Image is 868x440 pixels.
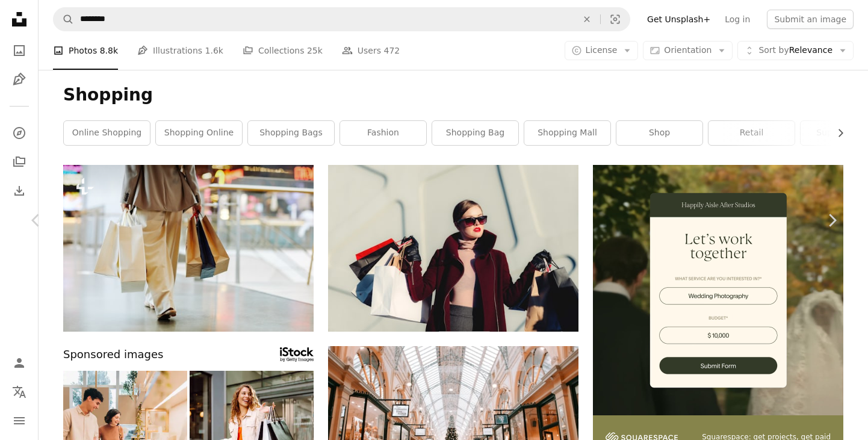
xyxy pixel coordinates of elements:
button: Sort byRelevance [737,41,854,60]
a: Log in / Sign up [7,351,31,375]
a: shopping online [156,121,242,145]
button: Clear [574,8,600,31]
img: Low section of unrecognizable woman wearing pants and holding blank shopping bags while walking i... [63,165,314,332]
a: Low section of unrecognizable woman wearing pants and holding blank shopping bags while walking i... [63,243,314,253]
span: Relevance [758,45,832,57]
span: Sponsored images [63,346,163,364]
button: License [565,41,639,60]
a: Get Unsplash+ [640,10,718,29]
a: shopping bag [432,121,518,145]
a: Users 472 [342,31,400,70]
span: Orientation [664,45,711,55]
span: 1.6k [205,44,223,57]
a: photo of woman holding white and black paper bags [328,243,578,253]
a: shopping bags [248,121,334,145]
span: 25k [307,44,323,57]
a: Illustrations [7,67,31,91]
button: Submit an image [767,10,854,29]
a: Photos [7,39,31,63]
a: Collections [7,150,31,174]
a: online shopping [64,121,150,145]
form: Find visuals sitewide [53,7,630,31]
a: person walking inside building near glass [328,421,578,432]
a: shopping mall [524,121,610,145]
a: fashion [340,121,426,145]
h1: Shopping [63,84,843,106]
a: shop [616,121,702,145]
button: Menu [7,409,31,433]
span: Sort by [758,45,789,55]
a: Illustrations 1.6k [137,31,223,70]
a: Collections 25k [243,31,323,70]
img: photo of woman holding white and black paper bags [328,165,578,332]
a: Next [796,163,868,278]
img: file-1747939393036-2c53a76c450aimage [593,165,843,415]
span: License [586,45,618,55]
a: Log in [718,10,757,29]
button: Orientation [643,41,733,60]
button: Search Unsplash [54,8,74,31]
a: Explore [7,121,31,145]
a: retail [708,121,795,145]
span: 472 [384,44,400,57]
button: Language [7,380,31,404]
button: Visual search [601,8,630,31]
button: scroll list to the right [829,121,843,145]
